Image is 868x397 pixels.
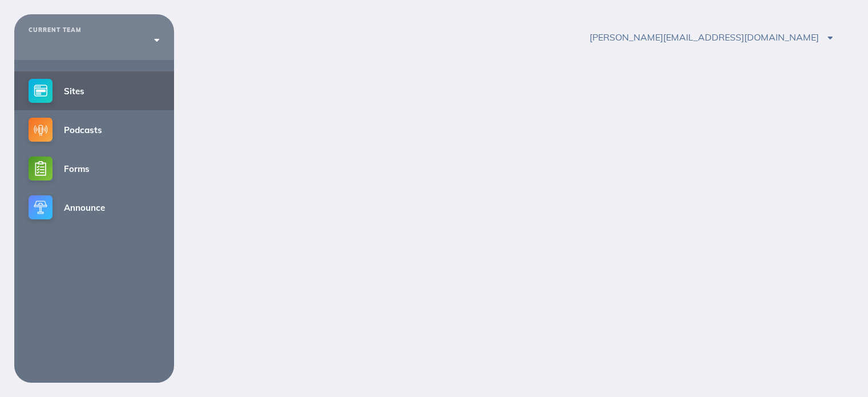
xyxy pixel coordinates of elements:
[29,27,160,34] div: CURRENT TEAM
[14,71,174,110] a: Sites
[590,31,833,43] span: [PERSON_NAME][EMAIL_ADDRESS][DOMAIN_NAME]
[29,118,53,142] img: podcasts-small@2x.png
[29,79,53,103] img: sites-small@2x.png
[29,157,53,181] img: forms-small@2x.png
[29,195,53,219] img: announce-small@2x.png
[14,110,174,149] a: Podcasts
[14,149,174,188] a: Forms
[14,188,174,227] a: Announce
